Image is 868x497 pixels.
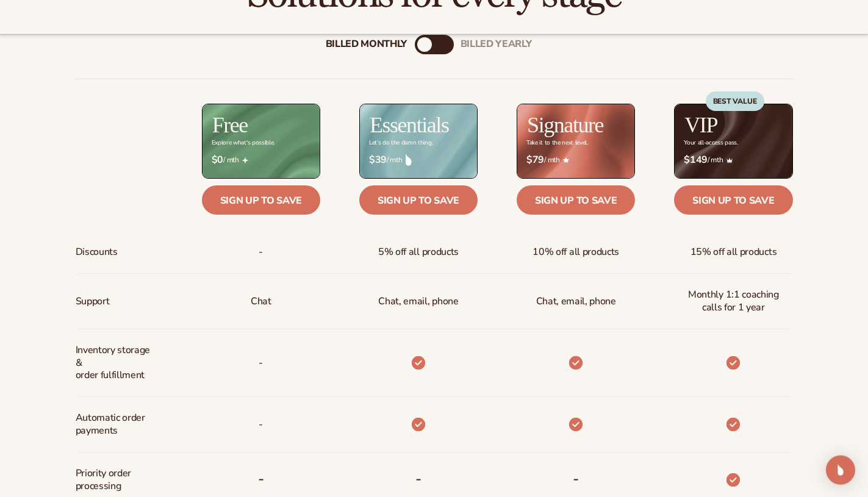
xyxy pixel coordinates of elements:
h2: Essentials [370,114,449,136]
span: Discounts [76,241,118,263]
span: 10% off all products [533,241,619,263]
span: / mth [684,154,783,166]
span: / mth [526,154,625,166]
img: VIP_BG_199964bd-3653-43bc-8a67-789d2d7717b9.jpg [675,104,792,178]
div: Billed Monthly [326,38,407,50]
img: Star_6.png [563,157,569,163]
div: Take it to the next level. [526,140,588,146]
p: Chat, email, phone [378,290,458,313]
a: Sign up to save [359,185,478,215]
b: - [415,469,421,488]
h2: Free [212,114,248,136]
div: Let’s do the damn thing. [369,140,432,146]
a: Sign up to save [202,185,320,215]
span: Chat, email, phone [536,290,616,313]
div: Your all-access pass. [684,140,737,146]
span: 15% off all products [690,241,777,263]
span: Inventory storage & order fulfillment [76,339,157,387]
img: drop.png [406,154,412,165]
div: BEST VALUE [706,91,764,111]
strong: $39 [369,154,387,166]
img: Free_Icon_bb6e7c7e-73f8-44bd-8ed0-223ea0fc522e.png [242,157,248,163]
span: Automatic order payments [76,407,157,442]
span: 5% off all products [378,241,459,263]
img: Signature_BG_eeb718c8-65ac-49e3-a4e5-327c6aa73146.jpg [517,104,634,178]
span: - [259,413,263,436]
span: - [259,241,263,263]
img: Essentials_BG_9050f826-5aa9-47d9-a362-757b82c62641.jpg [360,104,477,178]
strong: $79 [526,154,544,166]
a: Sign up to save [674,185,792,215]
b: - [573,469,579,488]
div: Explore what's possible. [212,140,274,146]
span: - [259,352,263,374]
strong: $0 [212,154,223,166]
div: Open Intercom Messenger [826,456,855,485]
a: Sign up to save [517,185,635,215]
b: - [258,469,264,488]
span: / mth [369,154,468,166]
p: Chat [251,290,271,313]
div: billed Yearly [461,38,532,50]
strong: $149 [684,154,708,166]
img: free_bg.png [203,104,320,178]
h2: VIP [684,114,717,136]
span: Support [76,290,110,313]
span: / mth [212,154,310,166]
h2: Signature [527,114,603,136]
span: Monthly 1:1 coaching calls for 1 year [684,284,783,319]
